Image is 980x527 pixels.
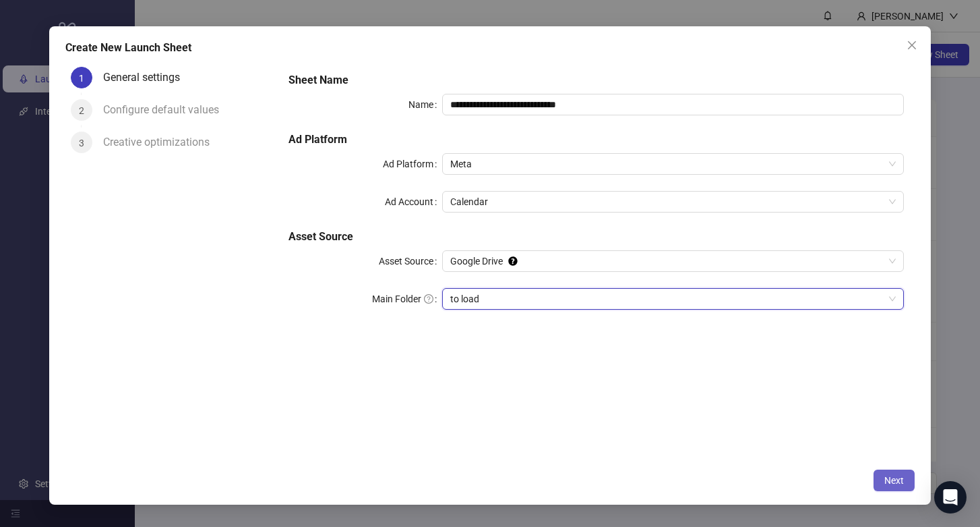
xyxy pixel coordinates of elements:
[383,153,442,175] label: Ad Platform
[450,251,896,271] span: Google Drive
[450,289,896,309] span: to load
[79,73,84,84] span: 1
[934,481,967,514] div: Open Intercom Messenger
[103,99,230,121] div: Configure default values
[408,94,442,115] label: Name
[907,40,917,51] span: close
[79,138,84,148] span: 3
[65,40,915,56] div: Create New Launch Sheet
[450,154,896,174] span: Meta
[884,475,904,486] span: Next
[372,288,442,310] label: Main Folder
[874,470,915,491] button: Next
[288,72,904,88] h5: Sheet Name
[450,192,896,212] span: Calendar
[442,94,904,115] input: Name
[424,294,433,304] span: question-circle
[507,255,519,267] div: Tooltip anchor
[901,34,923,56] button: Close
[385,191,442,213] label: Ad Account
[288,229,904,245] h5: Asset Source
[79,105,84,116] span: 2
[103,132,220,153] div: Creative optimizations
[103,67,191,88] div: General settings
[288,132,904,148] h5: Ad Platform
[379,250,442,272] label: Asset Source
